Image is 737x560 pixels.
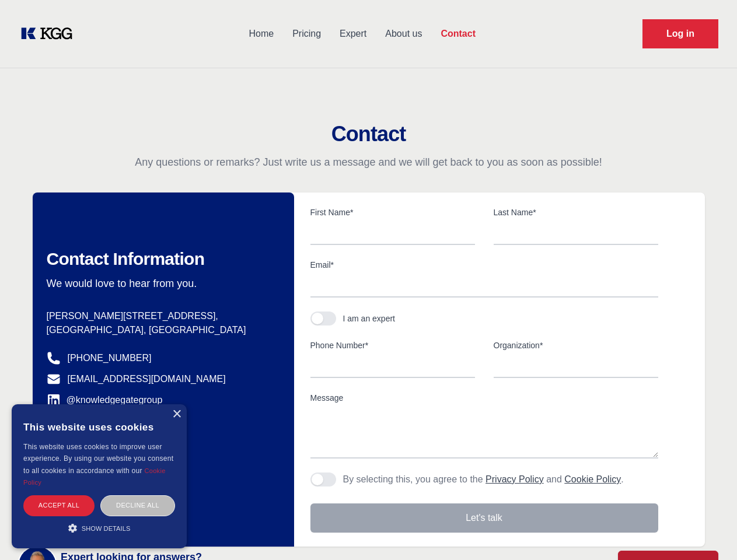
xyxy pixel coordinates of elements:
a: [EMAIL_ADDRESS][DOMAIN_NAME] [68,372,226,386]
label: Last Name* [494,206,658,218]
a: @knowledgegategroup [47,393,163,407]
a: Pricing [283,19,330,49]
a: Expert [330,19,376,49]
a: Privacy Policy [485,474,544,484]
a: Cookie Policy [564,474,621,484]
div: Accept all [23,495,95,516]
a: About us [376,19,431,49]
div: Close [172,410,181,419]
label: Phone Number* [310,339,475,351]
p: [PERSON_NAME][STREET_ADDRESS], [47,309,275,323]
button: Let's talk [310,503,658,533]
iframe: Chat Widget [679,504,737,560]
p: [GEOGRAPHIC_DATA], [GEOGRAPHIC_DATA] [47,323,275,337]
span: Show details [82,525,131,532]
label: Email* [310,259,658,271]
div: Decline all [100,495,175,516]
a: [PHONE_NUMBER] [68,351,152,365]
p: We would love to hear from you. [47,276,275,290]
label: Organization* [494,339,658,351]
a: KOL Knowledge Platform: Talk to Key External Experts (KEE) [19,24,82,43]
div: I am an expert [343,313,396,324]
label: Message [310,392,658,404]
p: By selecting this, you agree to the and . [343,473,624,487]
span: This website uses cookies to improve user experience. By using our website you consent to all coo... [23,443,173,475]
h2: Contact [14,123,723,146]
a: Cookie Policy [23,467,166,486]
a: Request Demo [642,19,718,48]
h2: Contact Information [47,249,275,269]
a: Home [239,19,283,49]
div: Show details [23,522,175,534]
div: This website uses cookies [23,413,175,441]
p: Any questions or remarks? Just write us a message and we will get back to you as soon as possible! [14,155,723,169]
label: First Name* [310,206,475,218]
a: Contact [431,19,485,49]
